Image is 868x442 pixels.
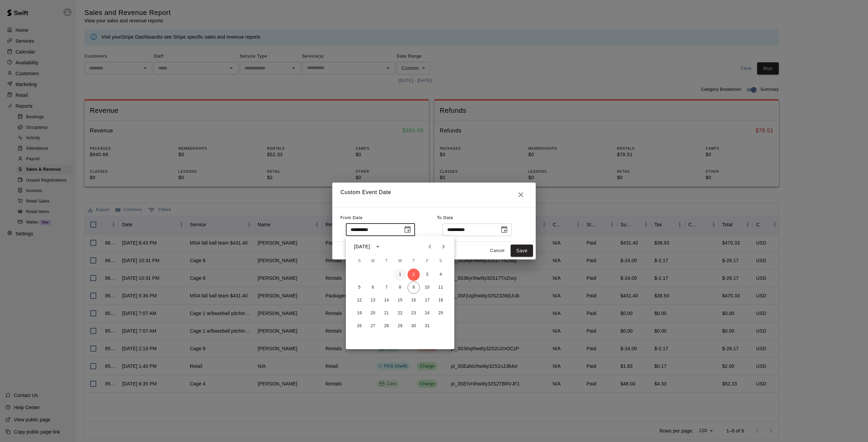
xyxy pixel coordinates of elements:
button: 18 [435,294,447,307]
span: Tuesday [380,254,393,268]
button: 29 [394,320,406,332]
button: 15 [394,294,406,307]
h2: Custom Event Date [332,183,536,207]
button: 7 [380,281,393,294]
button: 3 [421,269,433,281]
button: 31 [421,320,433,332]
button: 30 [408,320,420,332]
button: 27 [367,320,379,332]
span: Sunday [353,254,366,268]
button: 23 [408,307,420,319]
span: Wednesday [394,254,406,268]
button: 12 [353,294,366,307]
button: 2 [408,269,420,281]
button: Previous month [423,240,437,253]
button: 24 [421,307,433,319]
button: 22 [394,307,406,319]
button: calendar view is open, switch to year view [372,241,383,252]
span: From Date [340,215,363,220]
button: 28 [380,320,393,332]
button: 16 [408,294,420,307]
button: 17 [421,294,433,307]
button: 21 [380,307,393,319]
span: Friday [421,254,433,268]
button: Choose date, selected date is Oct 9, 2025 [497,223,511,236]
button: 20 [367,307,379,319]
button: 8 [394,281,406,294]
button: 11 [435,281,447,294]
button: Choose date, selected date is Oct 2, 2025 [401,223,414,236]
button: 26 [353,320,366,332]
span: To Date [437,215,453,220]
button: 14 [380,294,393,307]
button: 19 [353,307,366,319]
span: Monday [367,254,379,268]
button: Cancel [486,246,508,256]
button: 5 [353,281,366,294]
button: Next month [437,240,450,253]
button: 1 [394,269,406,281]
button: 6 [367,281,379,294]
button: 9 [408,281,420,294]
div: [DATE] [354,243,370,250]
button: 13 [367,294,379,307]
button: Close [514,188,528,202]
span: Saturday [435,254,447,268]
button: 25 [435,307,447,319]
span: Thursday [408,254,420,268]
button: Save [511,245,533,257]
button: 10 [421,281,433,294]
button: 4 [435,269,447,281]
